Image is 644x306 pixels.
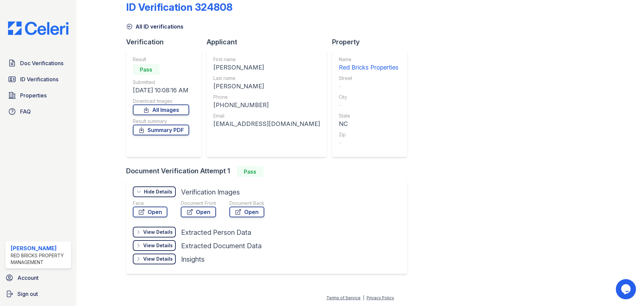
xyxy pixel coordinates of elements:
[339,138,398,147] div: -
[126,37,207,47] div: Verification
[5,73,71,86] a: ID Verifications
[5,89,71,102] a: Properties
[5,56,71,70] a: Doc Verifications
[213,119,320,129] div: [EMAIL_ADDRESS][DOMAIN_NAME]
[339,94,398,100] div: City
[213,56,320,63] div: First name
[181,255,205,264] div: Insights
[229,207,264,217] a: Open
[126,1,232,13] div: ID Verification 324808
[133,98,189,104] div: Download Images
[133,125,189,135] a: Summary PDF
[181,200,216,207] div: Document Front
[133,200,167,207] div: Face
[339,75,398,82] div: Street
[367,295,394,300] a: Privacy Policy
[339,82,398,91] div: -
[339,100,398,110] div: -
[11,244,68,252] div: [PERSON_NAME]
[126,23,183,31] a: All ID verifications
[5,105,71,118] a: FAQ
[133,64,160,75] div: Pass
[181,187,240,197] div: Verification Images
[143,256,173,262] div: View Details
[133,56,189,63] div: Result
[181,241,262,251] div: Extracted Document Data
[326,295,361,300] a: Terms of Service
[363,295,364,300] div: |
[20,107,31,116] span: FAQ
[17,274,39,282] span: Account
[339,63,398,72] div: Red Bricks Properties
[11,252,68,266] div: Red Bricks Property Management
[339,113,398,119] div: State
[20,91,47,99] span: Properties
[20,59,63,67] span: Doc Verifications
[133,86,189,95] div: [DATE] 10:08:16 AM
[213,75,320,82] div: Last name
[237,166,264,177] div: Pass
[133,104,189,115] a: All Images
[133,207,167,217] a: Open
[3,271,74,285] a: Account
[3,21,74,35] img: CE_Logo_Blue-a8612792a0a2168367f1c8372b55b34899dd931a85d93a1a3d3e32e68fde9ad4.png
[126,166,413,177] div: Document Verification Attempt 1
[616,279,637,299] iframe: chat widget
[143,229,173,235] div: View Details
[181,228,251,237] div: Extracted Person Data
[133,79,189,86] div: Submitted
[213,100,320,110] div: [PHONE_NUMBER]
[3,287,74,301] a: Sign out
[229,200,264,207] div: Document Back
[143,242,173,249] div: View Details
[207,37,332,47] div: Applicant
[213,94,320,100] div: Phone
[17,290,38,298] span: Sign out
[213,82,320,91] div: [PERSON_NAME]
[144,188,172,195] div: Hide Details
[213,63,320,72] div: [PERSON_NAME]
[332,37,413,47] div: Property
[339,56,398,63] div: Name
[339,131,398,138] div: Zip
[181,207,216,217] a: Open
[20,75,58,83] span: ID Verifications
[339,119,398,129] div: NC
[133,118,189,125] div: Result summary
[339,56,398,72] a: Name Red Bricks Properties
[213,113,320,119] div: Email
